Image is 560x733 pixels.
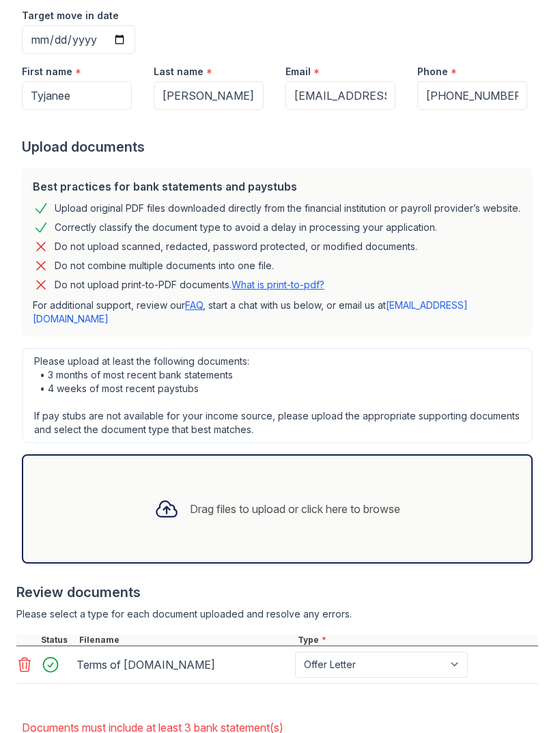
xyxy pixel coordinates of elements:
div: Terms of [DOMAIN_NAME] [76,654,290,676]
div: Do not combine multiple documents into one file. [55,258,274,274]
div: Drag files to upload or click here to browse [190,501,400,517]
a: FAQ [185,299,203,311]
label: First name [22,65,72,79]
label: Target move in date [22,9,119,23]
div: Upload original PDF files downloaded directly from the financial institution or payroll provider’... [55,200,520,217]
div: Upload documents [22,137,538,156]
p: Do not upload print-to-PDF documents. [55,278,324,292]
div: Best practices for bank statements and paystubs [33,178,522,195]
div: Filename [76,635,295,646]
div: Correctly classify the document type to avoid a delay in processing your application. [55,219,437,236]
div: Type [295,635,538,646]
div: Review documents [16,583,538,602]
label: Email [285,65,311,79]
div: Do not upload scanned, redacted, password protected, or modified documents. [55,238,417,255]
a: [EMAIL_ADDRESS][DOMAIN_NAME] [33,299,468,324]
label: Phone [417,65,448,79]
div: Status [38,635,76,646]
a: What is print-to-pdf? [232,279,324,290]
label: Last name [154,65,204,79]
p: For additional support, review our , start a chat with us below, or email us at [33,299,522,326]
div: Please select a type for each document uploaded and resolve any errors. [16,607,538,621]
div: Please upload at least the following documents: • 3 months of most recent bank statements • 4 wee... [22,348,533,443]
